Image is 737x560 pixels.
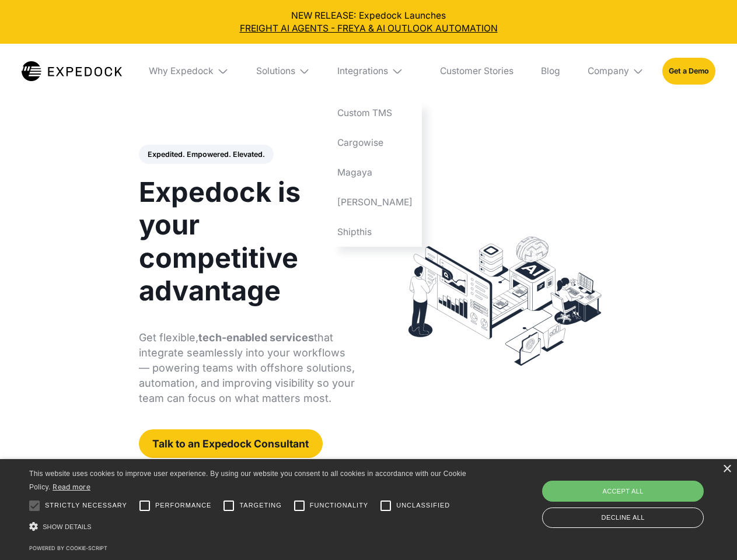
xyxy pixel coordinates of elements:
[578,44,653,99] div: Company
[329,44,422,99] div: Integrations
[256,65,295,77] div: Solutions
[310,501,368,510] span: Functionality
[9,9,728,35] div: NEW RELEASE: Expedock Launches
[29,545,107,551] a: Powered by cookie-script
[329,99,422,128] a: Custom TMS
[543,434,737,560] iframe: Chat Widget
[9,22,728,35] a: FREIGHT AI AGENTS - FREYA & AI OUTLOOK AUTOMATION
[329,99,422,247] nav: Integrations
[329,187,422,217] a: [PERSON_NAME]
[53,482,90,491] a: Read more
[329,217,422,247] a: Shipthis
[149,65,214,77] div: Why Expedock
[139,176,355,307] h1: Expedock is your competitive advantage
[29,519,470,535] div: Show details
[29,470,466,491] span: This website uses cookies to improve user experience. By using our website you consent to all coo...
[139,330,355,406] p: Get flexible, that integrate seamlessly into your workflows — powering teams with offshore soluti...
[337,65,388,77] div: Integrations
[329,128,422,158] a: Cargowise
[239,501,281,510] span: Targeting
[45,501,127,510] span: Strictly necessary
[662,58,715,84] a: Get a Demo
[140,44,238,99] div: Why Expedock
[396,501,450,510] span: Unclassified
[198,331,314,344] strong: tech-enabled services
[431,44,522,99] a: Customer Stories
[588,65,629,77] div: Company
[155,501,212,510] span: Performance
[247,44,319,99] div: Solutions
[329,157,422,187] a: Magaya
[139,429,323,458] a: Talk to an Expedock Consultant
[532,44,569,99] a: Blog
[43,523,92,530] span: Show details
